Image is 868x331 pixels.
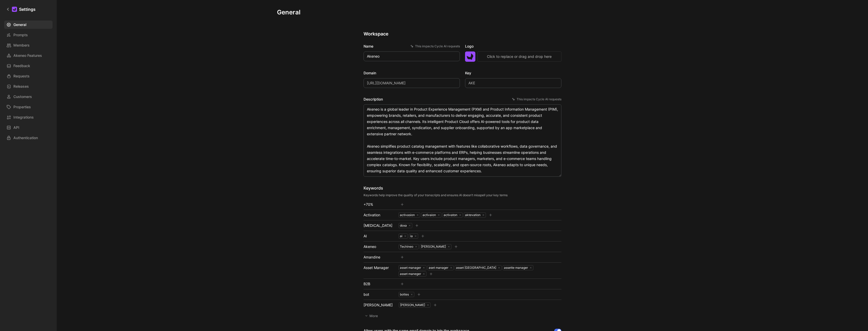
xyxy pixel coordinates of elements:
span: Customers [13,94,32,100]
a: API [4,123,53,132]
div: This impacts Cycle AI requests [512,97,561,102]
label: Domain [364,70,460,76]
a: Akeneo Features [4,51,53,60]
div: assette manager [503,266,528,270]
div: doxa [399,223,407,228]
a: Authentication [4,134,53,142]
h2: Workspace [364,31,561,37]
span: Authentication [13,135,38,141]
label: Description [364,96,561,102]
label: Key [465,70,561,76]
h1: Settings [19,6,36,12]
input: Some placeholder [364,78,460,88]
span: Feedback [13,63,30,69]
div: [PERSON_NAME] [399,303,425,307]
a: Releases [4,82,53,91]
span: Prompts [13,32,28,38]
span: Requests [13,73,30,79]
div: [MEDICAL_DATA] [364,222,392,229]
div: bot [364,291,392,298]
div: Amandine [364,254,392,260]
span: Integrations [13,114,34,120]
span: Properties [13,104,31,110]
div: AI [364,233,392,239]
div: This impacts Cycle AI requests [410,44,460,49]
div: asset manager [399,266,421,270]
span: Releases [13,83,29,90]
div: ai [399,234,402,238]
div: [PERSON_NAME] [364,302,393,308]
a: Requests [4,72,53,80]
h1: General [277,8,300,16]
a: Prompts [4,31,53,39]
div: activaion [422,213,436,217]
div: Akeneo [364,244,392,250]
a: Integrations [4,113,53,121]
div: activaton [443,213,457,217]
label: Logo [465,43,561,49]
span: Members [13,42,30,48]
div: ia [409,234,413,238]
div: activasion [399,213,415,217]
div: aset manager [428,266,448,270]
a: Feedback [4,62,53,70]
button: More [364,312,380,319]
div: bottes [399,292,409,297]
a: Properties [4,103,53,111]
a: General [4,21,53,29]
div: asset maneger [399,272,421,276]
span: General [13,22,26,28]
a: Customers [4,93,53,101]
span: API [13,124,19,131]
a: Settings [4,4,38,14]
div: Keywords [364,185,508,191]
div: Techineo [399,245,413,249]
div: [PERSON_NAME] [420,245,446,249]
textarea: Akeneo is a global leader in Product Experience Management (PXM) and Product Information Manageme... [364,104,561,177]
a: Members [4,41,53,49]
div: B2B [364,281,392,287]
div: asset [GEOGRAPHIC_DATA] [455,266,496,270]
button: Click to replace or drag and drop here [477,51,561,62]
div: Asset Manager [364,265,392,271]
img: logo [465,51,475,62]
label: Name [364,43,460,49]
div: Keywords help improve the quality of your transcripts and ensures AI doesn’t misspell your key terms [364,193,508,197]
div: +70% [364,201,392,208]
div: aktevation [464,213,481,217]
div: Activation [364,212,392,218]
span: Akeneo Features [13,52,42,59]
